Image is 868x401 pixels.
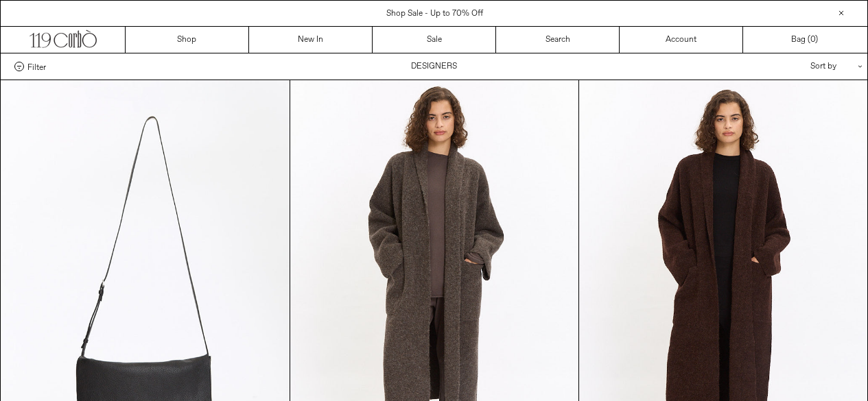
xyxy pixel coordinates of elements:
[730,53,854,80] div: Sort by
[27,62,46,71] span: Filter
[620,27,743,53] a: Account
[249,27,373,53] a: New In
[386,8,483,19] a: Shop Sale - Up to 70% Off
[126,27,249,53] a: Shop
[810,34,818,46] span: )
[373,27,496,53] a: Sale
[496,27,620,53] a: Search
[810,34,815,45] span: 0
[743,27,867,53] a: Bag ()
